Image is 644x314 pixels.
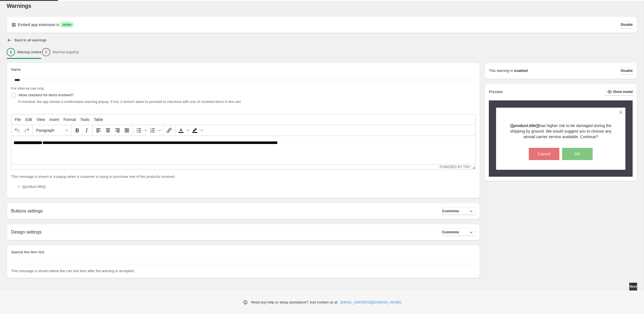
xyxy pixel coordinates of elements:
[37,117,45,122] span: View
[442,209,459,213] span: Customize
[621,21,633,29] button: Disable
[630,284,637,289] span: Next
[7,48,15,56] div: 1
[506,123,616,140] p: has higher risk to be damaged during the shipping by ground. We would suggest you to choose any a...
[11,208,43,214] h2: Buttons settings
[442,230,459,234] span: Customize
[529,148,559,160] button: Cancel
[629,283,637,290] button: Next
[64,117,76,122] span: Format
[605,88,633,96] button: Show modal
[7,3,31,9] span: Warnings
[11,269,135,273] span: This message is shown below the cart line item after the warning is accepted.
[148,126,162,135] div: Numbered list
[11,229,41,235] h2: Design settings
[621,67,633,75] button: Disable
[15,117,21,122] span: File
[11,67,21,72] span: Name
[103,126,113,135] button: Align center
[7,46,41,58] button: 1Warning content
[12,126,22,135] button: Undo
[26,117,32,122] span: Edit
[514,68,528,74] strong: enabled
[442,228,476,236] button: Customize
[17,50,41,54] p: Warning content
[621,69,633,73] span: Disable
[14,38,47,42] h2: Back to all warnings
[340,300,401,305] a: [EMAIL_ADDRESS][DOMAIN_NAME]
[18,100,241,104] span: If checked, the app shows a confirmation warning popup. If not, it doesn't allow to proceed to ch...
[18,93,74,97] span: Allow checkout for items involved?
[22,126,31,135] button: Redo
[190,126,204,135] div: Background color
[22,184,476,189] li: {{product.title}}
[80,117,89,122] span: Tools
[134,126,148,135] div: Bullet list
[36,128,63,133] span: Paragraph
[164,126,174,135] button: Insert/edit link
[510,123,539,128] strong: {{product.title}}
[94,117,103,122] span: Table
[11,174,476,179] p: This message is shown in a popup when a customer is trying to purchase one of the products involved:
[440,165,471,169] a: Powered by Tiny
[562,148,593,160] button: OK
[62,22,71,27] span: active
[489,90,503,94] h2: Preview
[49,117,59,122] span: Insert
[11,136,475,164] iframe: Rich Text Area
[113,126,122,135] button: Align right
[18,22,59,27] p: Embed app extension is
[11,86,44,90] span: For internal use only.
[471,164,475,169] div: Resize
[621,22,633,27] span: Disable
[442,207,476,215] button: Customize
[34,126,70,135] button: Formats
[176,126,190,135] div: Text color
[82,126,91,135] button: Italic
[613,90,633,94] span: Show modal
[11,250,44,254] span: Special line item text
[72,126,82,135] button: Bold
[122,126,132,135] button: Justify
[489,68,513,74] p: This warning is
[94,126,103,135] button: Align left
